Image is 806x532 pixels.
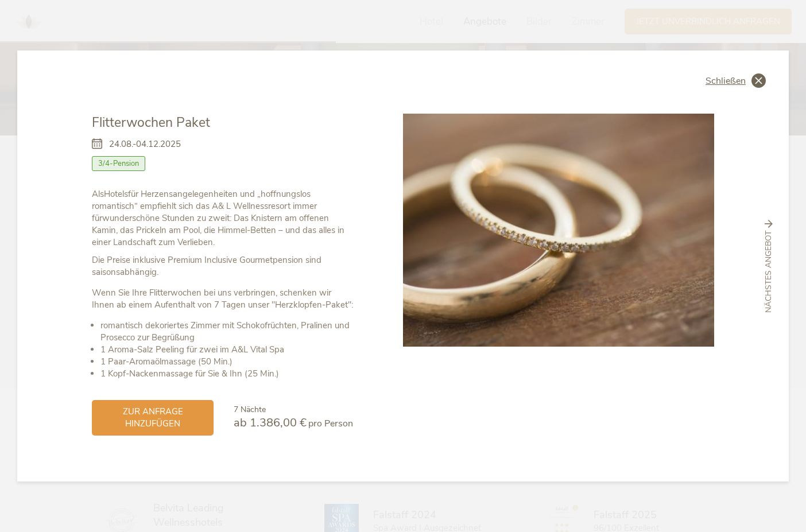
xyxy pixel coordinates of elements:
[403,114,714,347] img: Flitterwochen Paket
[100,356,353,368] li: 1 Paar-Aromaölmassage (50 Min.)
[92,156,145,171] span: 3/4-Pension
[102,212,230,224] strong: wunderschöne Stunden zu zweit
[100,344,353,356] li: 1 Aroma-Salz Peeling für zwei im A&L Vital Spa
[100,368,353,380] li: 1 Kopf-Nackenmassage für Sie & Ihn (25 Min.)
[763,230,774,312] span: nächstes Angebot
[92,287,353,311] p: Wenn Sie Ihre Flitterwochen bei uns verbringen, schenken wir Ihnen ab einem Aufenthalt von 7 Tage...
[100,320,353,344] li: romantisch dekoriertes Zimmer mit Schokofrüchten, Pralinen und Prosecco zur Begrüßung
[92,254,353,278] p: Die Preise inklusive Premium Inclusive Gourmetpension sind saisonsabhängig.
[706,76,746,86] span: Schließen
[92,114,210,131] span: Flitterwochen Paket
[104,188,128,200] strong: Hotels
[92,188,353,248] p: Als für Herzensangelegenheiten und „hoffnungslos romantisch“ empfiehlt sich das A& L Wellnessreso...
[109,138,181,150] span: 24.08.-04.12.2025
